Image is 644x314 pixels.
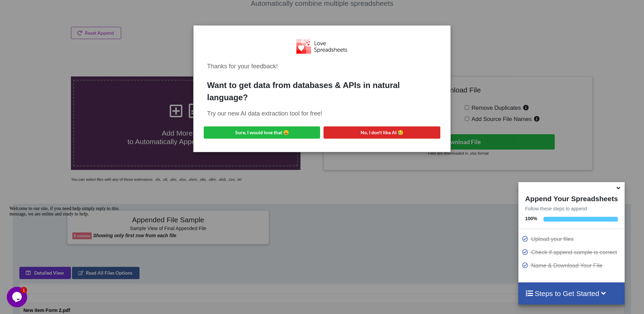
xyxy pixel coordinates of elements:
[3,3,125,14] div: Welcome to our site, if you need help simply reply to this message, we are online and ready to help.
[207,79,437,104] div: Want to get data from databases & APIs in natural language?
[7,203,129,283] iframe: chat widget
[525,216,537,221] b: 100 %
[324,126,440,139] button: No, I don't like AI 😥
[522,248,623,257] p: Check if append sample is correct
[518,193,625,203] h4: Append Your Spreadsheets
[296,39,347,54] img: Logo.png
[525,289,618,298] h4: Steps to Get Started
[522,261,623,270] p: Name & Download Your File
[518,205,625,212] p: Follow these steps to append
[204,126,320,139] button: Sure, I would love that 😀
[207,62,437,71] div: Thanks for your feedback!
[7,287,29,307] iframe: chat widget
[522,235,623,243] p: Upload your files
[3,3,112,13] span: Welcome to our site, if you need help simply reply to this message, we are online and ready to help.
[207,109,437,118] div: Try our new AI data extraction tool for free!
